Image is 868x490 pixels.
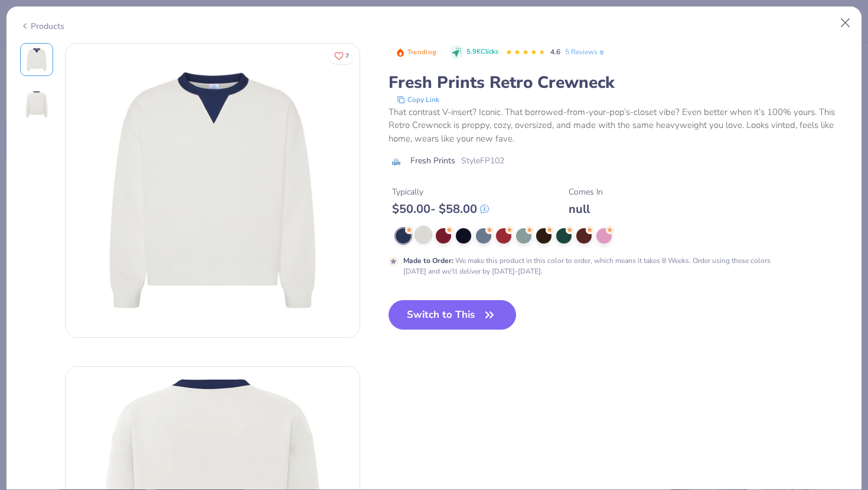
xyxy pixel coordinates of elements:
div: $ 50.00 - $ 58.00 [392,202,489,216]
span: 5.9K Clicks [466,47,498,57]
button: Close [834,12,857,34]
div: 4.6 Stars [505,43,546,62]
img: Trending sort [396,48,405,57]
div: null [569,202,603,216]
img: Back [22,90,51,119]
span: Style FP102 [461,154,504,167]
img: brand logo [389,157,404,166]
button: Switch to This [389,300,517,330]
div: Comes In [569,186,603,198]
div: That contrast V-insert? Iconic. That borrowed-from-your-pop’s-closet vibe? Even better when it’s ... [389,106,849,146]
span: Trending [407,49,436,55]
img: Front [66,44,360,337]
button: Like [329,47,354,64]
div: Typically [392,186,489,198]
div: We make this product in this color to order, which means it takes 8 Weeks. Order using these colo... [403,255,794,277]
button: copy to clipboard [393,94,443,106]
strong: Made to Order : [403,256,453,265]
span: 7 [345,53,349,59]
div: Products [20,20,64,32]
div: Fresh Prints Retro Crewneck [389,71,849,94]
span: 4.6 [550,47,560,57]
button: Badge Button [390,45,443,60]
a: 5 Reviews [565,47,606,57]
img: Front [22,45,51,74]
span: Fresh Prints [410,154,455,167]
